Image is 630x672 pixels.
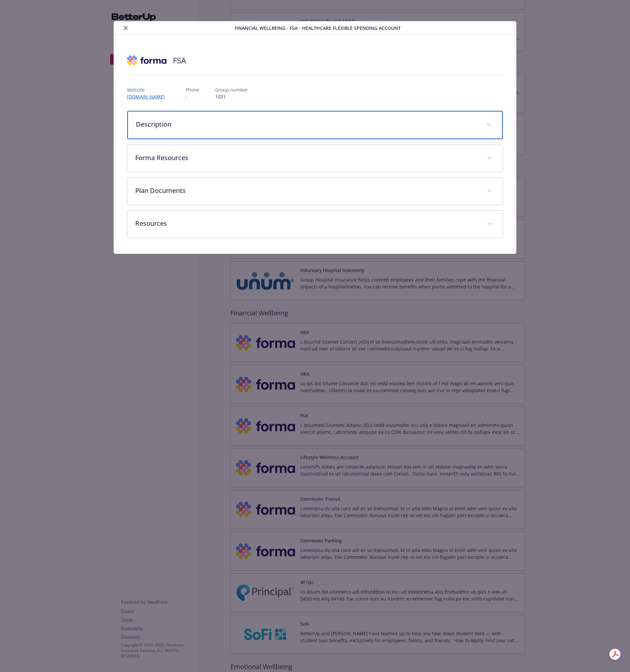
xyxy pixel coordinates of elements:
div: Description [127,111,503,139]
p: Website [127,86,170,93]
div: details for plan Financial Wellbeing - FSA - Healthcare Flexible Spending Account [63,21,567,254]
span: Financial Wellbeing - FSA - Healthcare Flexible Spending Account [235,25,401,31]
div: Resources [127,211,503,238]
p: Plan Documents [135,186,479,196]
p: - [186,93,199,100]
p: Forma Resources [135,153,479,163]
p: Group number [215,86,248,93]
div: Forma Resources [127,145,503,172]
p: Description [136,119,479,129]
img: Forma, Inc. [127,51,166,70]
h2: FSA [173,55,186,66]
p: Resources [135,219,479,228]
a: [DOMAIN_NAME] [127,94,170,100]
p: 1031 [215,93,248,100]
p: Phone [186,86,199,93]
button: close [122,24,130,32]
div: Plan Documents [127,178,503,205]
